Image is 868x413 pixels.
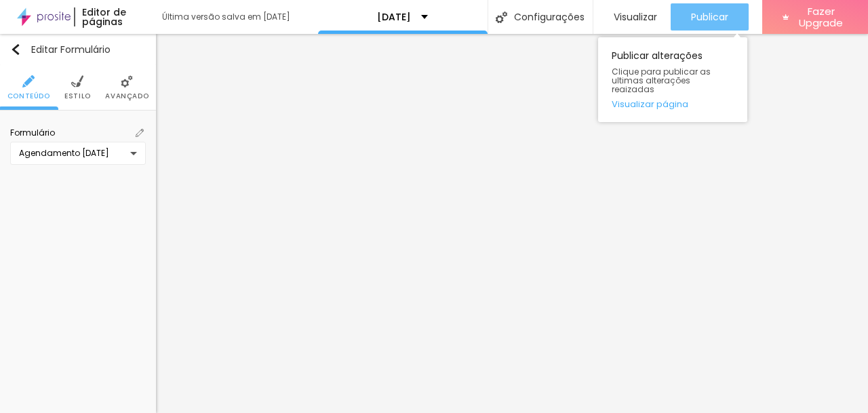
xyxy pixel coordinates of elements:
button: Visualizar [593,3,671,31]
div: Publicar alterações [598,37,747,122]
span: Clique para publicar as ultimas alterações reaizadas [612,67,734,94]
img: Icone [71,75,83,87]
img: Icone [496,12,507,23]
p: [DATE] [377,12,411,22]
img: Icone [121,75,133,87]
span: Publicar [691,12,728,22]
img: Icone [136,129,144,137]
span: Visualizar [614,12,657,22]
div: Editor de páginas [74,7,148,26]
div: Última versão salva em [DATE] [162,13,318,21]
iframe: Editor [156,34,868,413]
span: Formulário [10,127,146,138]
img: Icone [10,44,21,55]
span: Conteúdo [7,93,50,100]
div: Editar Formulário [10,44,111,55]
div: Agendamento [DATE] [19,148,130,159]
img: Icone [22,75,35,87]
span: Fazer Upgrade [795,5,848,29]
button: Publicar [671,3,749,31]
a: Visualizar página [612,100,734,109]
span: Estilo [64,93,91,100]
span: Avançado [105,93,149,100]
